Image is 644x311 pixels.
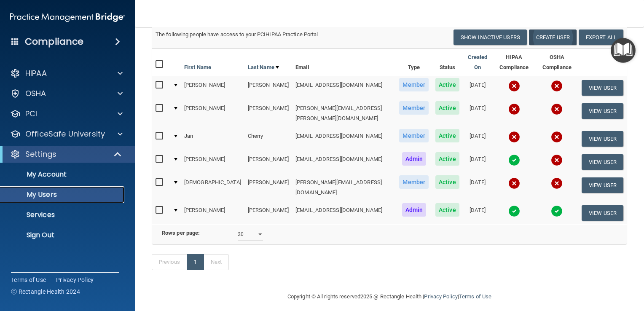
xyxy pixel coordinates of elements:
td: [EMAIL_ADDRESS][DOMAIN_NAME] [292,150,396,174]
td: Jan [181,127,244,150]
td: [PERSON_NAME] [244,174,292,201]
span: Ⓒ Rectangle Health 2024 [11,287,80,296]
img: tick.e7d51cea.svg [508,154,520,166]
span: Member [399,78,429,91]
button: Show Inactive Users [453,29,527,45]
p: HIPAA [25,68,47,78]
td: Cherry [244,127,292,150]
button: View User [582,103,623,119]
span: Active [435,203,459,217]
a: Last Name [248,62,279,72]
span: Active [435,175,459,189]
th: Status [432,49,463,76]
p: My Account [5,170,121,179]
button: Open Resource Center [611,38,636,63]
td: [DATE] [463,99,493,127]
td: [PERSON_NAME][EMAIL_ADDRESS][PERSON_NAME][DOMAIN_NAME] [292,99,396,127]
p: My Users [5,190,121,199]
td: [EMAIL_ADDRESS][DOMAIN_NAME] [292,76,396,99]
a: OfficeSafe University [10,129,123,139]
td: [DATE] [463,201,493,224]
span: Admin [402,152,427,166]
td: [PERSON_NAME] [244,150,292,174]
a: Created On [466,52,489,72]
button: Create User [529,29,577,45]
img: cross.ca9f0e7f.svg [508,177,520,189]
a: Privacy Policy [56,276,94,284]
span: The following people have access to your PCIHIPAA Practice Portal [156,31,318,38]
td: [PERSON_NAME] [181,150,244,174]
a: Previous [152,254,187,270]
a: Terms of Use [11,276,46,284]
td: [PERSON_NAME] [244,99,292,127]
img: cross.ca9f0e7f.svg [508,80,520,92]
button: View User [582,80,623,96]
td: [EMAIL_ADDRESS][DOMAIN_NAME] [292,127,396,150]
a: Terms of Use [459,293,491,300]
td: [PERSON_NAME] [181,76,244,99]
img: PMB logo [10,9,125,26]
td: [PERSON_NAME] [181,201,244,224]
span: Member [399,129,429,142]
p: OfficeSafe University [25,129,105,139]
b: Rows per page: [162,230,200,236]
img: cross.ca9f0e7f.svg [551,80,563,92]
td: [DEMOGRAPHIC_DATA] [181,174,244,201]
iframe: Drift Widget Chat Controller [499,252,634,286]
img: cross.ca9f0e7f.svg [508,131,520,143]
button: View User [582,131,623,147]
a: HIPAA [10,68,123,78]
p: Settings [25,149,56,159]
button: View User [582,154,623,170]
th: OSHA Compliance [536,49,578,76]
th: HIPAA Compliance [492,49,535,76]
span: Member [399,101,429,115]
th: Type [396,49,432,76]
a: Privacy Policy [424,293,457,300]
td: [PERSON_NAME] [244,76,292,99]
span: Active [435,78,459,91]
img: cross.ca9f0e7f.svg [551,177,563,189]
td: [PERSON_NAME] [181,99,244,127]
td: [DATE] [463,127,493,150]
img: tick.e7d51cea.svg [508,205,520,217]
button: View User [582,177,623,193]
div: Copyright © All rights reserved 2025 @ Rectangle Health | | [236,283,543,310]
td: [DATE] [463,150,493,174]
th: Email [292,49,396,76]
a: First Name [184,62,211,72]
a: OSHA [10,88,123,99]
a: Export All [579,29,623,45]
td: [PERSON_NAME] [244,201,292,224]
td: [EMAIL_ADDRESS][DOMAIN_NAME] [292,201,396,224]
span: Admin [402,203,427,217]
img: cross.ca9f0e7f.svg [551,154,563,166]
a: Settings [10,149,122,159]
h4: Compliance [25,36,83,48]
td: [DATE] [463,174,493,201]
span: Active [435,101,459,115]
p: OSHA [25,88,46,99]
a: 1 [187,254,204,270]
a: PCI [10,109,123,119]
span: Member [399,175,429,189]
img: tick.e7d51cea.svg [551,205,563,217]
span: Active [435,129,459,142]
td: [PERSON_NAME][EMAIL_ADDRESS][DOMAIN_NAME] [292,174,396,201]
button: View User [582,205,623,221]
td: [DATE] [463,76,493,99]
img: cross.ca9f0e7f.svg [508,103,520,115]
span: Active [435,152,459,166]
p: PCI [25,109,37,119]
img: cross.ca9f0e7f.svg [551,131,563,143]
p: Services [5,211,121,219]
img: cross.ca9f0e7f.svg [551,103,563,115]
p: Sign Out [5,231,121,239]
a: Next [204,254,229,270]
